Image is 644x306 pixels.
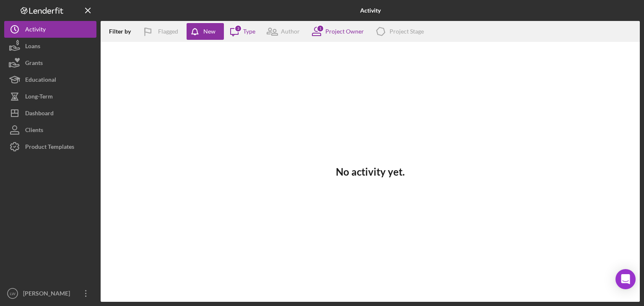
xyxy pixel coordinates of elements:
[21,285,75,304] div: [PERSON_NAME]
[25,105,54,124] div: Dashboard
[281,28,300,35] div: Author
[203,23,216,40] div: New
[4,21,96,38] button: Activity
[243,28,255,35] div: Type
[187,23,224,40] button: New
[615,269,636,289] div: Open Intercom Messenger
[25,122,43,140] div: Clients
[25,71,56,90] div: Educational
[4,71,96,88] button: Educational
[4,122,96,138] button: Clients
[336,166,405,178] h3: No activity yet.
[234,25,242,32] div: 3
[360,7,381,14] b: Activity
[4,285,96,302] button: LW[PERSON_NAME]
[325,28,364,35] div: Project Owner
[25,38,40,57] div: Loans
[25,21,46,40] div: Activity
[4,88,96,105] button: Long-Term
[25,88,53,107] div: Long-Term
[158,23,178,40] div: Flagged
[137,23,187,40] button: Flagged
[317,25,324,32] div: 1
[25,138,74,157] div: Product Templates
[4,105,96,122] button: Dashboard
[10,291,16,296] text: LW
[4,138,96,155] button: Product Templates
[4,54,96,71] button: Grants
[4,38,96,54] button: Loans
[390,28,424,35] div: Project Stage
[109,28,137,35] div: Filter by
[25,54,43,73] div: Grants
